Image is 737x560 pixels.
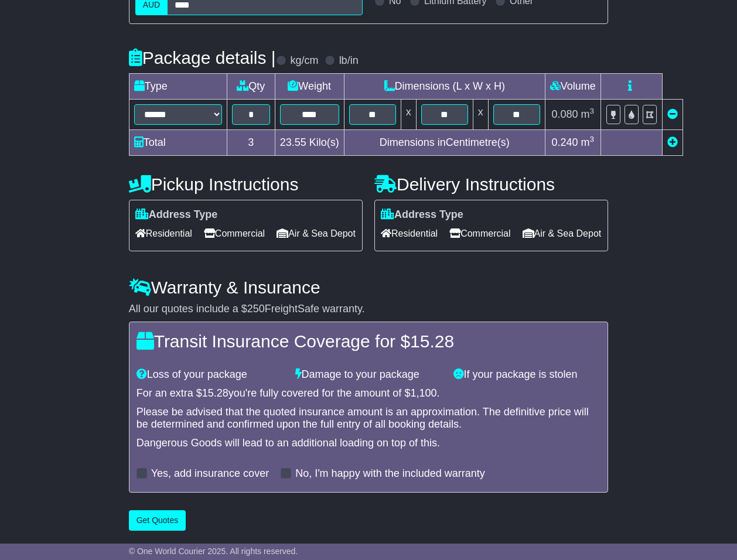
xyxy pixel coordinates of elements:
[129,303,609,316] div: All our quotes include a $ FreightSafe warranty.
[374,175,608,194] h4: Delivery Instructions
[137,332,601,351] h4: Transit Insurance Coverage for $
[129,510,186,531] button: Get Quotes
[410,332,454,351] span: 15.28
[289,368,448,381] div: Damage to your package
[295,467,485,480] label: No, I'm happy with the included warranty
[344,130,545,156] td: Dimensions in Centimetre(s)
[275,74,344,100] td: Weight
[545,74,600,100] td: Volume
[581,108,595,120] span: m
[204,224,265,243] span: Commercial
[129,175,363,194] h4: Pickup Instructions
[137,387,601,400] div: For an extra $ you're fully covered for the amount of $ .
[590,135,595,144] sup: 3
[473,100,488,130] td: x
[291,54,319,67] label: kg/cm
[523,224,602,243] span: Air & Sea Depot
[202,387,228,399] span: 15.28
[137,437,601,450] div: Dangerous Goods will lead to an additional loading on top of this.
[129,74,227,100] td: Type
[275,130,344,156] td: Kilo(s)
[280,136,306,148] span: 23.55
[401,100,416,130] td: x
[227,74,275,100] td: Qty
[381,224,438,243] span: Residential
[667,108,678,120] a: Remove this item
[151,467,269,480] label: Yes, add insurance cover
[137,406,601,431] div: Please be advised that the quoted insurance amount is an approximation. The definitive price will...
[129,278,609,297] h4: Warranty & Insurance
[129,48,276,67] h4: Package details |
[247,303,265,315] span: 250
[551,136,578,148] span: 0.240
[581,136,595,148] span: m
[227,130,275,156] td: 3
[667,136,678,148] a: Add new item
[551,108,578,120] span: 0.080
[344,74,545,100] td: Dimensions (L x W x H)
[135,209,218,221] label: Address Type
[590,107,595,115] sup: 3
[449,224,510,243] span: Commercial
[381,209,463,221] label: Address Type
[339,54,359,67] label: lb/in
[129,547,298,556] span: © One World Courier 2025. All rights reserved.
[277,224,356,243] span: Air & Sea Depot
[129,130,227,156] td: Total
[135,224,192,243] span: Residential
[131,368,289,381] div: Loss of your package
[410,387,436,399] span: 1,100
[448,368,606,381] div: If your package is stolen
